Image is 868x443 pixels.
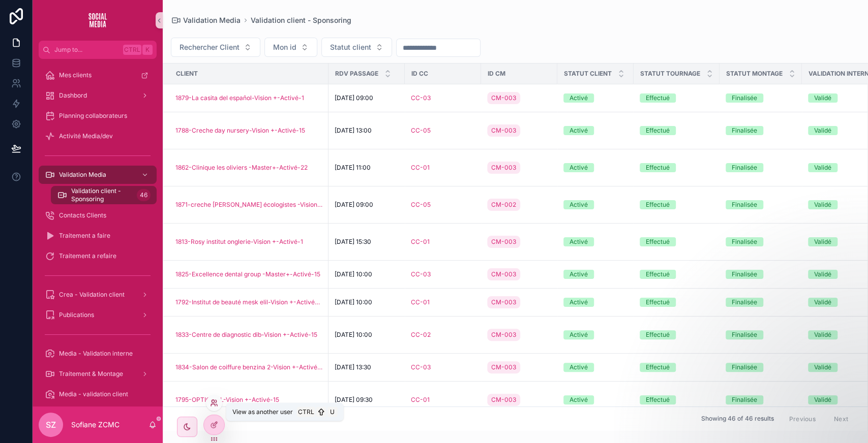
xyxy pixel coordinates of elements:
[732,237,757,246] div: Finalisée
[646,163,670,172] div: Effectué
[814,270,831,279] div: Validé
[335,126,372,135] span: [DATE] 13:00
[59,132,113,140] span: Activité Media/dev
[732,93,757,103] div: Finalisée
[491,238,516,246] span: CM-003
[487,294,551,310] a: CM-003
[143,46,152,54] span: K
[411,164,430,172] a: CC-01
[175,270,322,278] a: 1825-Excellence dental group -Master+-Activé-15
[411,238,430,246] a: CC-01
[491,331,516,339] span: CM-003
[563,200,627,209] a: Activé
[39,41,157,59] button: Jump to...CtrlK
[491,363,516,371] span: CM-003
[176,70,198,78] span: Client
[175,94,304,102] a: 1879-La casita del español-Vision +-Activé-1
[175,363,322,371] a: 1834-Salon de coiffure benzina 2-Vision +-Activé-15
[335,363,371,371] span: [DATE] 13:30
[732,163,757,172] div: Finalisée
[411,70,428,78] span: ID CC
[71,187,133,203] span: Validation client - Sponsoring
[814,200,831,209] div: Validé
[814,93,831,103] div: Validé
[564,70,612,78] span: Statut client
[335,396,399,404] a: [DATE] 09:30
[123,45,141,55] span: Ctrl
[59,71,92,79] span: Mes clients
[487,236,520,248] a: CM-003
[411,270,431,278] a: CC-03
[59,112,127,120] span: Planning collaborateurs
[726,93,796,103] a: Finalisée
[570,270,588,279] div: Activé
[487,234,551,250] a: CM-003
[487,90,551,106] a: CM-003
[570,93,588,103] div: Activé
[814,298,831,307] div: Validé
[491,94,516,102] span: CM-003
[732,330,757,339] div: Finalisée
[726,70,783,78] span: Statut Montage
[59,171,106,179] span: Validation Media
[46,419,56,431] span: SZ
[487,296,520,308] a: CM-003
[39,127,157,145] a: Activité Media/dev
[264,38,317,57] button: Select Button
[39,166,157,184] a: Validation Media
[640,93,713,103] a: Effectué
[726,126,796,135] a: Finalisée
[39,286,157,304] a: Crea - Validation client
[175,126,305,135] a: 1788-Creche day nursery-Vision +-Activé-15
[335,270,399,278] a: [DATE] 10:00
[732,126,757,135] div: Finalisée
[175,298,322,306] a: 1792-Institut de beauté mesk elil-Vision +-Activé-15
[39,385,157,403] a: Media - validation client
[563,93,627,103] a: Activé
[411,201,475,209] a: CC-05
[175,331,317,339] a: 1833-Centre de diagnostic dib-Vision +-Activé-15
[646,298,670,307] div: Effectué
[175,238,303,246] a: 1813-Rosy institut onglerie-Vision +-Activé-1
[487,124,520,137] a: CM-003
[732,363,757,372] div: Finalisée
[175,164,308,172] span: 1862-Clinique les oliviers -Master+-Activé-22
[814,330,831,339] div: Validé
[640,363,713,372] a: Effectué
[59,370,123,378] span: Traitement & Montage
[570,330,588,339] div: Activé
[726,200,796,209] a: Finalisée
[646,200,670,209] div: Effectué
[646,270,670,279] div: Effectué
[411,298,430,306] span: CC-01
[335,164,371,172] span: [DATE] 11:00
[335,126,399,135] a: [DATE] 13:00
[646,93,670,103] div: Effectué
[335,331,399,339] a: [DATE] 10:00
[563,363,627,372] a: Activé
[487,394,520,406] a: CM-003
[411,126,431,135] span: CC-05
[39,86,157,105] a: Dashbord
[640,200,713,209] a: Effectué
[570,395,588,404] div: Activé
[732,298,757,307] div: Finalisée
[640,330,713,339] a: Effectué
[487,268,520,280] a: CM-003
[646,126,670,135] div: Effectué
[411,270,475,278] a: CC-03
[175,201,322,209] a: 1871-creche [PERSON_NAME] écologistes -Vision +-Activé-15
[640,395,713,404] a: Effectué
[563,237,627,246] a: Activé
[335,363,399,371] a: [DATE] 13:30
[39,247,157,265] a: Traitement a refaire
[251,15,351,25] span: Validation client - Sponsoring
[570,200,588,209] div: Activé
[411,363,431,371] a: CC-03
[411,298,475,306] a: CC-01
